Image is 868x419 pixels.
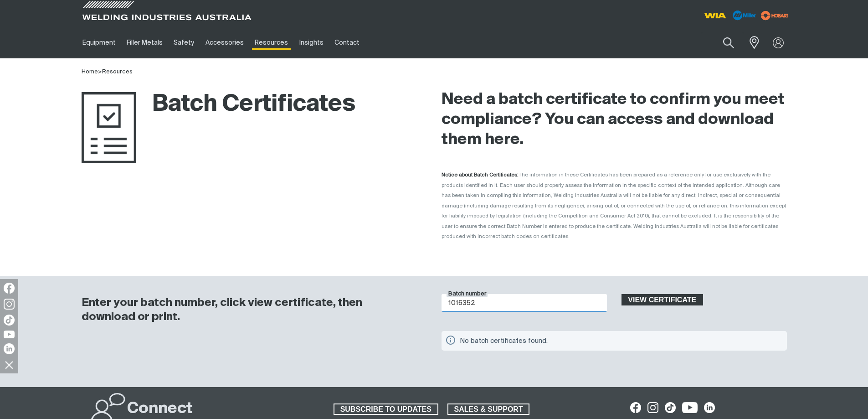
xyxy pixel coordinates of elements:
[4,331,15,338] img: YouTube
[713,32,744,53] button: Search products
[329,27,365,58] a: Contact
[4,283,15,294] img: Facebook
[127,399,193,419] h2: Connect
[121,27,168,58] a: Filler Metals
[249,27,293,58] a: Resources
[442,172,519,177] strong: Notice about Batch Certificates:
[98,69,102,75] span: >
[448,403,529,415] span: SALES & SUPPORT
[701,32,744,53] input: Product name or item number...
[200,27,249,58] a: Accessories
[442,90,787,150] h2: Need a batch certificate to confirm you meet compliance? You can access and download them here.
[4,299,15,310] img: Instagram
[4,343,15,354] img: LinkedIn
[334,403,437,415] span: SUBSCRIBE TO UPDATES
[82,69,98,75] a: Home
[77,27,613,58] nav: Main
[102,69,133,75] a: Resources
[293,27,329,58] a: Insights
[621,294,704,306] button: View certificate
[1,357,17,372] img: hide socials
[442,172,786,239] span: The information in these Certificates has been prepared as a reference only for use exclusively w...
[77,27,121,58] a: Equipment
[447,403,530,415] a: SALES & SUPPORT
[168,27,200,58] a: Safety
[622,294,703,306] span: View certificate
[460,335,776,347] div: No batch certificates found.
[82,90,355,119] h1: Batch Certificates
[82,296,418,324] h3: Enter your batch number, click view certificate, then download or print.
[4,315,15,326] img: TikTok
[758,9,791,22] img: miller
[334,403,438,415] a: SUBSCRIBE TO UPDATES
